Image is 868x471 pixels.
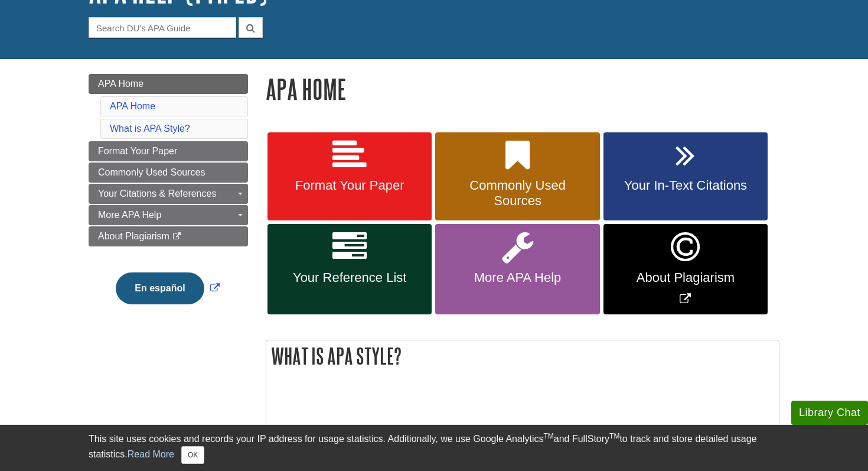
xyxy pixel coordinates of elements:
a: Commonly Used Sources [89,163,248,183]
a: Your Reference List [267,224,432,314]
span: Your In-Text Citations [612,178,759,193]
a: Your Citations & References [89,184,248,204]
a: Link opens in new window [603,224,768,314]
button: En español [116,272,204,304]
input: Search DU's APA Guide [89,17,236,38]
h2: What is APA Style? [266,340,779,372]
sup: TM [609,432,619,440]
a: More APA Help [435,224,599,314]
a: Your In-Text Citations [603,132,768,221]
span: Your Reference List [276,270,423,285]
a: Read More [128,449,174,459]
a: Link opens in new window [113,283,222,293]
span: More APA Help [444,270,590,285]
span: More APA Help [98,210,161,220]
a: APA Home [110,101,155,111]
a: Format Your Paper [89,141,248,161]
span: APA Home [98,79,143,89]
a: More APA Help [89,205,248,225]
div: This site uses cookies and records your IP address for usage statistics. Additionally, we use Goo... [89,432,779,464]
span: Format Your Paper [98,146,177,156]
button: Library Chat [791,401,868,425]
a: About Plagiarism [89,226,248,246]
sup: TM [543,432,553,440]
h1: APA Home [266,74,779,104]
div: Guide Page Menu [89,74,248,324]
button: Close [181,446,204,464]
i: This link opens in a new window [172,233,182,241]
a: What is APA Style? [110,124,190,134]
a: Format Your Paper [267,132,432,221]
a: Commonly Used Sources [435,132,599,221]
span: Your Citations & References [98,189,216,199]
span: About Plagiarism [612,270,759,285]
span: Commonly Used Sources [98,167,205,177]
span: Format Your Paper [276,178,423,193]
a: APA Home [89,74,248,94]
span: Commonly Used Sources [444,178,590,209]
span: About Plagiarism [98,231,169,241]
